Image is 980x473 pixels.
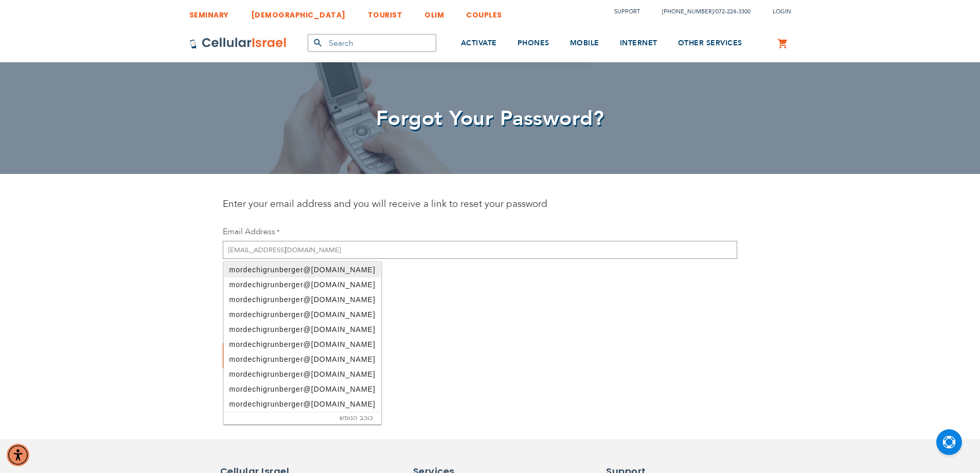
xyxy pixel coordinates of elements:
[223,197,737,211] div: Enter your email address and you will receive a link to reset your password
[223,343,315,369] button: Send Email
[461,24,497,63] a: ACTIVATE
[308,34,436,52] input: Search
[304,383,376,396] span: @[DOMAIN_NAME]
[652,4,751,19] li: /
[614,8,640,15] a: Support
[662,8,714,15] a: [PHONE_NUMBER]
[304,398,376,411] span: @[DOMAIN_NAME]
[223,226,280,238] label: Email Address
[229,338,304,351] span: mordechigrunberger
[223,279,379,319] iframe: reCAPTCHA
[7,444,29,466] div: Accessibility Menu
[570,38,599,48] span: MOBILE
[678,24,742,63] a: OTHER SERVICES
[229,264,304,276] span: mordechigrunberger
[773,8,791,15] span: Login
[229,368,304,381] span: mordechigrunberger
[229,398,304,411] span: mordechigrunberger
[304,353,376,366] span: @[DOMAIN_NAME]
[678,38,742,48] span: OTHER SERVICES
[368,3,403,22] a: TOURIST
[304,368,376,381] span: @[DOMAIN_NAME]
[229,308,304,321] span: mordechigrunberger
[229,293,304,306] span: mordechigrunberger
[518,38,549,48] span: PHONES
[251,3,346,22] a: [DEMOGRAPHIC_DATA]
[304,323,376,336] span: @[DOMAIN_NAME]
[304,278,376,291] span: @[DOMAIN_NAME]
[304,293,376,306] span: @[DOMAIN_NAME]
[424,3,444,22] a: OLIM
[304,264,376,276] span: @[DOMAIN_NAME]
[304,338,376,351] span: @[DOMAIN_NAME]
[229,278,304,291] span: mordechigrunberger
[340,414,373,422] a: כוכב הנופש
[229,353,304,366] span: mordechigrunberger
[189,3,229,22] a: SEMINARY
[229,323,304,336] span: mordechigrunberger
[518,24,549,63] a: PHONES
[620,24,657,63] a: INTERNET
[466,3,502,22] a: COUPLES
[461,38,497,48] span: ACTIVATE
[376,104,604,133] span: Forgot Your Password?
[716,8,751,15] a: 072-224-3300
[189,37,287,49] img: Cellular Israel Logo
[570,24,599,63] a: MOBILE
[620,38,657,48] span: INTERNET
[304,308,376,321] span: @[DOMAIN_NAME]
[229,383,304,396] span: mordechigrunberger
